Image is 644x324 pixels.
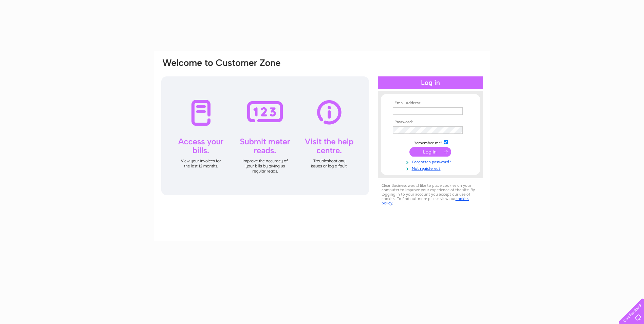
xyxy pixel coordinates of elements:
[378,180,483,209] div: Clear Business would like to place cookies on your computer to improve your experience of the sit...
[409,147,451,157] input: Submit
[393,158,470,165] a: Forgotten password?
[382,196,469,205] a: cookies policy
[393,165,470,171] a: Not registered?
[391,120,470,125] th: Password:
[391,101,470,106] th: Email Address:
[391,139,470,146] td: Remember me?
